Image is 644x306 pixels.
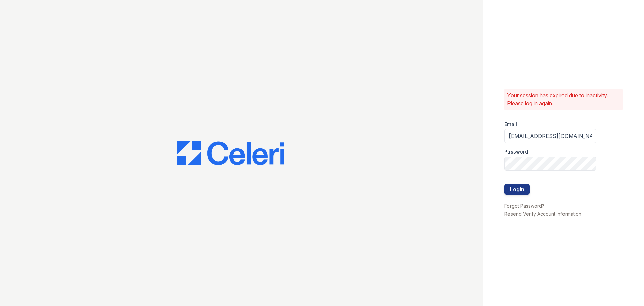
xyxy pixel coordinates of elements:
[504,184,530,195] button: Login
[504,211,581,217] a: Resend Verify Account Information
[507,91,620,107] p: Your session has expired due to inactivity. Please log in again.
[504,203,544,209] a: Forgot Password?
[177,141,284,165] img: CE_Logo_Blue-a8612792a0a2168367f1c8372b55b34899dd931a85d93a1a3d3e32e68fde9ad4.png
[504,121,517,128] label: Email
[504,148,528,155] label: Password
